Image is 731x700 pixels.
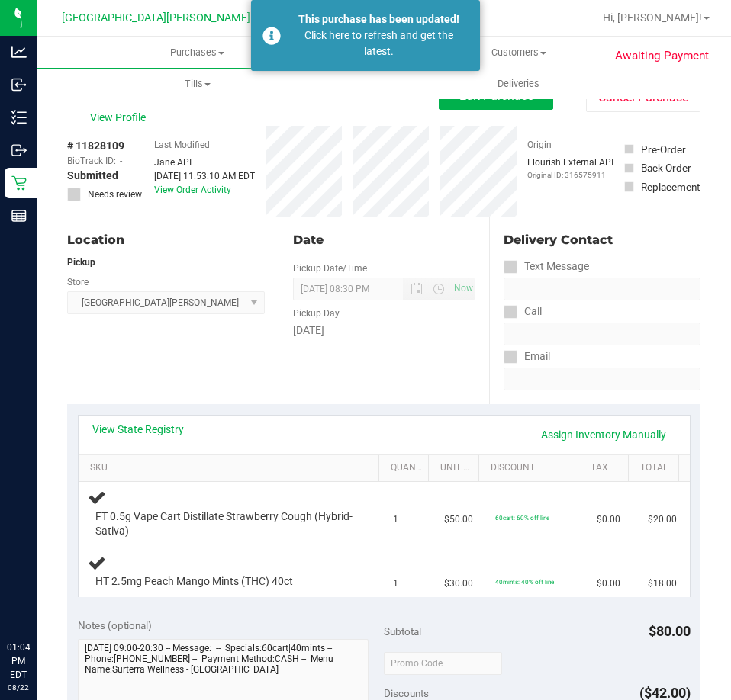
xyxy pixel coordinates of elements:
a: Quantity [391,462,423,474]
span: Purchases [37,46,358,59]
label: Pickup Day [293,307,340,320]
div: Date [293,231,476,249]
div: Jane API [154,156,255,169]
a: View State Registry [92,422,184,437]
input: Format: (999) 999-9999 [504,323,700,345]
strong: Pickup [67,257,95,268]
span: $30.00 [444,576,473,591]
a: Assign Inventory Manually [531,422,676,448]
div: Replacement [641,179,700,194]
inline-svg: Analytics [11,44,27,59]
span: [GEOGRAPHIC_DATA][PERSON_NAME] [62,11,250,24]
span: HT 2.5mg Peach Mango Mints (THC) 40ct [95,574,293,589]
span: Submitted [67,168,118,184]
span: 1 [393,576,398,591]
a: Deliveries [358,68,679,100]
p: 01:04 PM EDT [7,641,30,682]
div: Flourish External API [527,156,613,181]
div: Click here to refresh and get the latest. [289,27,469,59]
div: This purchase has been updated! [289,11,469,27]
p: Original ID: 316575911 [527,169,613,181]
input: Format: (999) 999-9999 [504,278,700,300]
a: Total [640,462,672,474]
span: FT 0.5g Vape Cart Distillate Strawberry Cough (Hybrid-Sativa) [95,509,354,538]
label: Call [504,300,542,323]
p: 08/22 [7,682,30,693]
span: $20.00 [648,512,677,527]
inline-svg: Inventory [11,110,27,125]
div: Delivery Contact [504,231,700,249]
span: Tills [37,77,357,91]
div: [DATE] [293,323,476,339]
span: 1 [393,512,398,527]
span: Hi, [PERSON_NAME]! [603,11,702,24]
span: $50.00 [444,512,473,527]
span: - [120,154,122,168]
input: Promo Code [384,652,502,675]
inline-svg: Retail [11,175,27,191]
span: BioTrack ID: [67,154,116,168]
inline-svg: Reports [11,208,27,223]
iframe: Resource center [15,578,61,624]
label: Origin [527,138,552,152]
a: Unit Price [440,462,472,474]
span: Deliveries [477,77,560,91]
a: Customers [358,37,679,69]
div: Back Order [641,160,691,175]
a: Purchases [37,37,358,69]
span: Awaiting Payment [615,47,709,65]
span: 40mints: 40% off line [495,578,554,586]
span: # 11828109 [67,138,124,154]
inline-svg: Outbound [11,143,27,158]
a: SKU [90,462,372,474]
span: View Profile [90,110,151,126]
label: Store [67,275,89,289]
div: [DATE] 11:53:10 AM EDT [154,169,255,183]
div: Pre-Order [641,142,686,157]
a: Tills [37,68,358,100]
div: Location [67,231,265,249]
a: View Order Activity [154,185,231,195]
label: Text Message [504,255,589,278]
span: Notes (optional) [78,619,152,631]
span: Subtotal [384,625,421,637]
span: 60cart: 60% off line [495,514,549,522]
span: $0.00 [597,576,620,591]
a: Tax [591,462,623,474]
label: Last Modified [154,138,210,152]
span: $80.00 [649,623,691,639]
a: Discount [491,462,572,474]
inline-svg: Inbound [11,77,27,92]
span: $0.00 [597,512,620,527]
span: $18.00 [648,576,677,591]
span: Customers [359,46,678,59]
label: Pickup Date/Time [293,262,367,275]
label: Email [504,345,550,368]
span: Needs review [88,188,142,201]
